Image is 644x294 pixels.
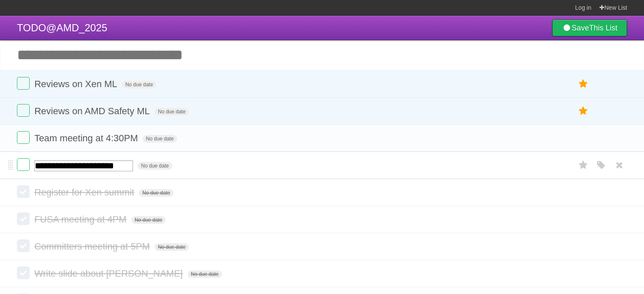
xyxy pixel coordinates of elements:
[138,162,172,170] span: No due date
[17,239,30,252] label: Done
[17,158,30,171] label: Done
[139,189,173,197] span: No due date
[17,267,30,279] label: Done
[589,24,617,32] b: This List
[34,187,136,198] span: Register for Xen summit
[34,214,129,225] span: FUSA meeting at 4PM
[143,135,177,143] span: No due date
[17,185,30,198] label: Done
[575,77,591,91] label: Star task
[155,243,189,251] span: No due date
[17,22,107,33] span: TODO@AMD_2025
[575,158,591,172] label: Star task
[552,19,627,36] a: SaveThis List
[34,241,152,252] span: Committers meeting at 5PM
[17,77,30,90] label: Done
[575,104,591,118] label: Star task
[34,106,152,116] span: Reviews on AMD Safety ML
[122,81,156,88] span: No due date
[34,268,185,279] span: Write slide about [PERSON_NAME]
[155,108,189,115] span: No due date
[17,212,30,225] label: Done
[34,79,119,89] span: Reviews on Xen ML
[188,270,222,278] span: No due date
[17,131,30,144] label: Done
[17,104,30,117] label: Done
[34,133,140,143] span: Team meeting at 4:30PM
[131,216,166,224] span: No due date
